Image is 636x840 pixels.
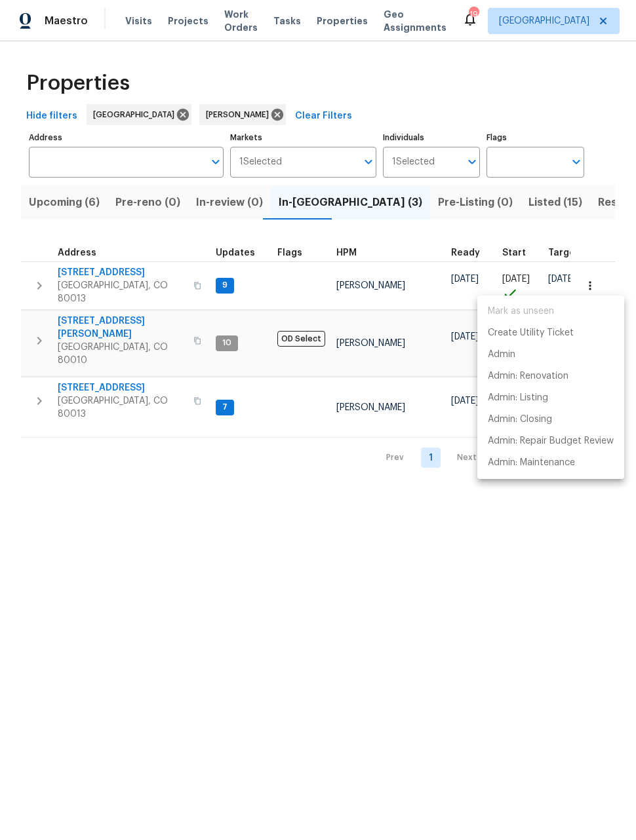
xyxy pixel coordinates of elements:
p: Admin [488,348,515,362]
p: Admin: Renovation [488,370,568,383]
p: Admin: Maintenance [488,456,575,470]
p: Create Utility Ticket [488,326,574,340]
p: Admin: Repair Budget Review [488,434,614,448]
p: Admin: Closing [488,413,552,427]
p: Admin: Listing [488,391,548,405]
